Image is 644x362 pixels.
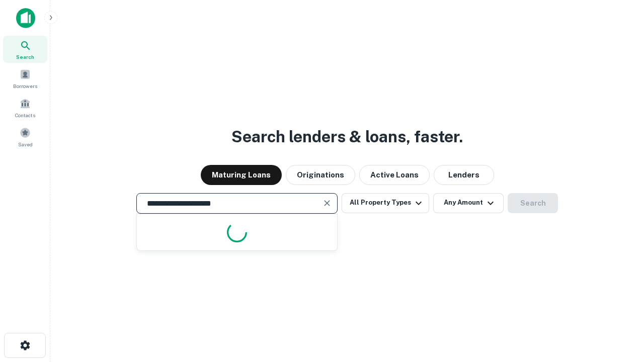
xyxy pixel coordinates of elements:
[3,36,47,63] a: Search
[231,125,463,149] h3: Search lenders & loans, faster.
[15,111,35,119] span: Contacts
[16,8,35,28] img: capitalize-icon.png
[13,82,37,90] span: Borrowers
[201,165,282,185] button: Maturing Loans
[320,196,334,210] button: Clear
[286,165,355,185] button: Originations
[3,65,47,92] a: Borrowers
[3,123,47,150] a: Saved
[3,94,47,121] a: Contacts
[433,193,504,213] button: Any Amount
[359,165,430,185] button: Active Loans
[18,140,33,148] span: Saved
[594,282,644,330] iframe: Chat Widget
[434,165,494,185] button: Lenders
[342,193,429,213] button: All Property Types
[16,53,34,61] span: Search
